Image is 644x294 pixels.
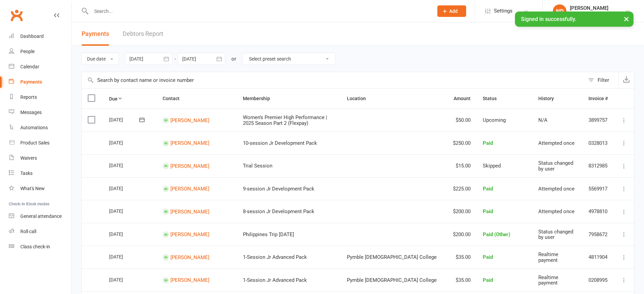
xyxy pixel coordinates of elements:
[483,186,493,192] span: Paid
[109,114,140,125] div: [DATE]
[109,183,140,194] div: [DATE]
[20,186,45,191] div: What's New
[237,89,341,109] th: Membership
[538,160,573,172] span: Status changed by user
[483,231,510,238] span: Paid (Other)
[123,22,163,46] a: Debtors Report
[9,44,71,59] a: People
[443,109,477,132] td: $50.00
[109,274,140,285] div: [DATE]
[9,209,71,224] a: General attendance kiosk mode
[582,269,614,292] td: 0208995
[109,137,140,148] div: [DATE]
[582,223,614,246] td: 7958672
[243,140,317,146] span: 10-session Jr Development Pack
[231,55,236,63] div: or
[20,229,36,234] div: Roll call
[9,224,71,239] a: Roll call
[437,5,466,17] button: Add
[20,33,44,39] div: Dashboard
[9,166,71,181] a: Tasks
[20,140,49,145] div: Product Sales
[483,140,493,146] span: Paid
[8,7,25,24] a: Clubworx
[570,11,608,17] div: ProVolley Pty Ltd
[9,181,71,196] a: What's New
[9,239,71,254] a: Class kiosk mode
[20,110,42,115] div: Messages
[538,229,573,241] span: Status changed by user
[9,151,71,166] a: Waivers
[243,231,294,238] span: Philippines Trip [DATE]
[483,163,501,169] span: Skipped
[82,22,109,46] button: Payments
[582,177,614,200] td: 5569917
[538,208,575,214] span: Attempted once
[9,59,71,74] a: Calendar
[443,132,477,155] td: $250.00
[521,16,576,22] span: Signed in successfully.
[443,89,477,109] th: Amount
[538,140,575,146] span: Attempted once
[538,117,547,123] span: N/A
[170,254,209,260] a: [PERSON_NAME]
[532,89,582,109] th: History
[82,30,109,37] span: Payments
[598,76,609,84] div: Filter
[81,53,119,65] button: Due date
[20,213,62,219] div: General attendance
[170,140,209,146] a: [PERSON_NAME]
[170,163,209,169] a: [PERSON_NAME]
[477,89,532,109] th: Status
[82,72,585,88] input: Search by contact name or invoice number
[538,186,575,192] span: Attempted once
[109,160,140,171] div: [DATE]
[20,125,48,130] div: Automations
[170,231,209,238] a: [PERSON_NAME]
[243,114,327,126] span: Women’s Premier High Performance | 2025 Season Part 2 (Flexpay)
[443,223,477,246] td: $200.00
[103,89,157,109] th: Due
[9,135,71,151] a: Product Sales
[9,120,71,135] a: Automations
[109,206,140,216] div: [DATE]
[20,94,37,100] div: Reports
[443,177,477,200] td: $225.00
[170,186,209,192] a: [PERSON_NAME]
[243,208,314,214] span: 8-session Jr Development Pack
[243,254,307,260] span: 1-Session Jr Advanced Pack
[585,72,618,88] button: Filter
[20,155,37,161] div: Waivers
[243,163,272,169] span: Trial Session
[483,208,493,214] span: Paid
[553,4,566,18] div: ND
[582,109,614,132] td: 3899757
[20,79,42,85] div: Payments
[243,186,314,192] span: 9-session Jr Development Pack
[243,277,307,283] span: 1-Session Jr Advanced Pack
[157,89,237,109] th: Contact
[20,64,39,69] div: Calendar
[582,132,614,155] td: 0328013
[341,89,443,109] th: Location
[341,246,443,269] td: Pymble [DEMOGRAPHIC_DATA] College
[109,229,140,239] div: [DATE]
[170,208,209,214] a: [PERSON_NAME]
[20,244,50,249] div: Class check-in
[483,277,493,283] span: Paid
[620,12,632,26] button: ×
[582,246,614,269] td: 4811904
[494,3,513,19] span: Settings
[9,90,71,105] a: Reports
[483,254,493,260] span: Paid
[483,117,506,123] span: Upcoming
[9,29,71,44] a: Dashboard
[449,8,458,14] span: Add
[9,74,71,90] a: Payments
[109,251,140,262] div: [DATE]
[443,246,477,269] td: $35.00
[582,154,614,177] td: 8312985
[341,269,443,292] td: Pymble [DEMOGRAPHIC_DATA] College
[538,274,558,286] span: Realtime payment
[570,5,608,11] div: [PERSON_NAME]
